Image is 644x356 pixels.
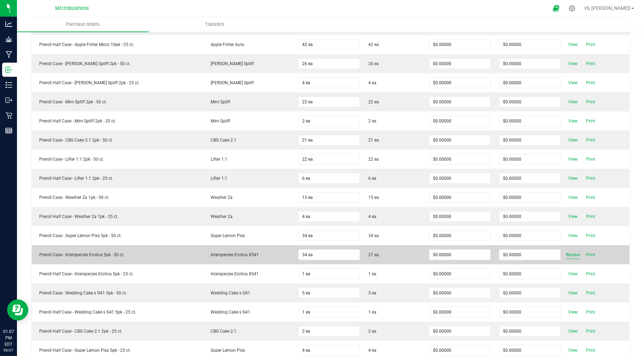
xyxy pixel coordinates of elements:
input: 0 ea [299,173,359,183]
input: $0.00000 [429,40,490,50]
div: Preroll Case - Weather Za 1pk - 50 ct. [36,194,199,201]
inline-svg: Inbound [5,66,12,73]
span: View [566,289,580,297]
span: Print [584,174,598,183]
span: Weather Za [207,214,233,219]
p: 08/27 [3,348,14,353]
input: 0 ea [299,307,359,317]
span: 1 ea [368,271,376,277]
span: 6 ea [368,175,376,182]
input: $0.00000 [499,135,560,145]
input: $0.00000 [429,116,490,126]
span: View [566,98,580,106]
span: View [566,40,580,49]
input: $0.00000 [429,154,490,164]
span: Weather Za [207,195,233,200]
span: View [566,59,580,68]
span: CBG Cake 2:1 [207,138,236,143]
div: Preroll Half Case - CBG Cake 2:1 2pk - 25 ct. [36,328,199,334]
input: 0 ea [299,269,359,279]
span: Print [584,231,598,240]
input: $0.00000 [499,345,560,355]
span: Print [584,251,598,259]
iframe: Resource center [7,299,28,321]
span: 4 ea [368,213,376,220]
span: CBG Cake 2:1 [207,329,236,334]
span: Print [584,136,598,144]
span: View [566,136,580,144]
div: Preroll Half Case - [PERSON_NAME] Spliff 2pk - 25 ct. [36,80,199,86]
input: $0.00000 [499,78,560,88]
input: $0.00000 [429,326,490,336]
input: $0.00000 [499,288,560,298]
span: 21 ea [368,137,379,143]
span: 4 ea [368,347,376,354]
span: Hi, [PERSON_NAME]! [585,5,631,11]
span: Open Ecommerce Menu [548,1,564,15]
input: $0.00000 [499,40,560,50]
input: $0.00000 [499,173,560,183]
span: Lifter 1:1 [207,157,227,162]
span: 4 ea [368,80,376,86]
input: 0 ea [299,78,359,88]
span: View [566,327,580,335]
span: 27 ea [368,252,379,258]
input: $0.00000 [429,231,490,241]
span: Print [584,308,598,316]
input: $0.00000 [429,269,490,279]
inline-svg: Outbound [5,97,12,104]
span: View [566,79,580,87]
span: 26 ea [368,61,379,67]
div: Manage settings [568,5,576,12]
span: [PERSON_NAME] Spliff [207,80,254,85]
inline-svg: Analytics [5,21,12,28]
span: Apple Fritter Auto [207,42,244,47]
span: Interspecies Erotica 8541 [207,271,259,276]
input: $0.00000 [499,116,560,126]
input: 0 ea [299,193,359,202]
div: Preroll Case - Lifter 1:1 2pk - 50 ct. [36,156,199,162]
span: Print [584,270,598,278]
input: $0.00000 [499,97,560,107]
div: Preroll Case - Interspecies Erotica 5pk - 50 ct. [36,252,199,258]
input: $0.00000 [499,269,560,279]
input: 0 ea [299,212,359,222]
span: 22 ea [368,99,379,105]
div: Preroll Half Case - Mint Spliff 2pk - 25 ct. [36,118,199,124]
span: Print [584,98,598,106]
span: Lifter 1:1 [207,176,227,181]
input: 0 ea [299,97,359,107]
span: View [566,174,580,183]
span: Print [584,79,598,87]
span: View [566,117,580,125]
div: Preroll Half Case - Lifter 1:1 2pk - 25 ct. [36,175,199,182]
span: 1 ea [368,309,376,315]
input: 0 ea [299,40,359,50]
span: Mint Spliff [207,99,230,104]
span: 42 ea [368,41,379,48]
span: 15 ea [368,194,379,201]
input: $0.00000 [499,212,560,222]
span: View [566,270,580,278]
span: 2 ea [368,118,376,124]
input: $0.00000 [429,212,490,222]
input: $0.00000 [499,154,560,164]
input: $0.00000 [499,307,560,317]
span: Print [584,327,598,335]
input: $0.00000 [429,307,490,317]
input: 0 ea [299,231,359,241]
span: View [566,308,580,316]
input: $0.00000 [429,288,490,298]
span: Receive [566,251,580,259]
span: Print [584,155,598,163]
input: $0.00000 [499,59,560,69]
a: Transfers [149,17,281,32]
div: Preroll Half Case - Super Lemon Piss 5pk - 25 ct. [36,347,199,354]
input: $0.00000 [429,78,490,88]
span: Purchase Orders [57,21,109,28]
span: Print [584,117,598,125]
p: 01:07 PM EDT [3,328,14,348]
span: View [566,193,580,202]
input: 0 ea [299,135,359,145]
div: Preroll Half Case - Weather Za 1pk - 25 ct. [36,213,199,220]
